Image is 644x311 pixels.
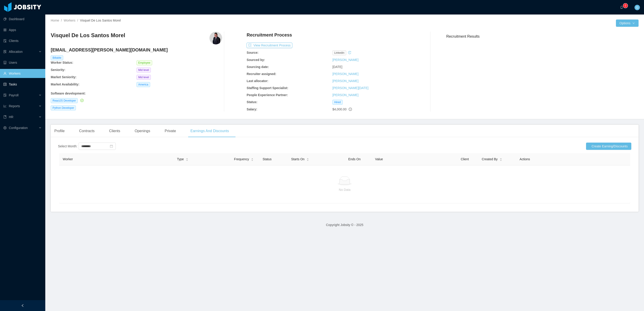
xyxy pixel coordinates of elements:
[80,19,121,22] span: Visquel De Los Santos Morel
[3,115,7,119] i: icon: book
[77,19,78,22] span: /
[3,104,7,108] i: icon: line-chart
[51,92,86,95] b: Software development :
[247,72,276,76] b: Recruiter assigned:
[251,157,254,160] div: Sort
[3,15,42,24] a: icon: pie-chartDashboard
[332,50,346,55] span: linkedin
[332,65,342,69] span: [DATE]
[251,159,253,160] i: icon: caret-down
[247,51,258,54] b: Source:
[247,44,292,47] a: icon: exportView Recruitment Process
[247,32,292,38] h4: Recruitment Process
[482,157,497,162] span: Created By
[251,158,253,159] i: icon: caret-up
[332,58,358,62] a: [PERSON_NAME]
[348,157,360,161] span: Ends On
[3,36,42,45] a: icon: auditClients
[58,144,77,149] div: Select Month:
[332,72,358,76] a: [PERSON_NAME]
[247,86,288,90] b: Staffing Support Specialist:
[186,157,188,160] div: Sort
[586,143,631,150] button: icon: [object Object]Create Earning/Discounts
[446,34,639,39] h3: Recruitment Results
[186,158,188,159] i: icon: caret-up
[247,93,288,97] b: People Experience Partner:
[306,159,309,160] i: icon: caret-down
[51,75,77,79] b: Market Seniority:
[461,157,469,161] span: Client
[131,125,154,137] div: Openings
[51,32,125,39] h3: Visquel De Los Santos Morel
[9,126,28,130] span: Configuration
[291,157,305,162] span: Starts On
[620,6,623,9] i: icon: bell
[106,125,124,137] div: Clients
[247,79,268,83] b: Last allocator:
[75,125,98,137] div: Contracts
[234,157,249,162] span: Frequency
[500,158,502,159] i: icon: caret-up
[45,217,644,233] footer: Copyright Jobsity © - 2025
[161,125,180,137] div: Private
[306,158,309,159] i: icon: caret-up
[51,55,63,60] span: Billable
[64,19,75,22] a: Workers
[209,32,222,44] img: 3c8873a0-80fc-11ea-9de1-e1592fea3c6d_689f45e43bd32-400w.png
[79,99,84,102] a: icon: check-circle
[3,80,42,89] a: icon: profileTasks
[247,100,257,104] b: Status:
[348,51,351,54] i: icon: history
[375,157,383,161] span: Value
[3,25,42,34] a: icon: appstoreApps
[9,115,13,119] span: HR
[9,104,20,108] span: Reports
[9,50,23,53] span: Allocation
[520,157,530,161] span: Actions
[137,68,151,73] span: Mid level
[623,3,628,8] sup: 0
[51,83,79,86] b: Market Availability:
[110,145,113,148] i: icon: calendar
[247,65,269,69] b: Sourcing date:
[186,159,188,160] i: icon: caret-down
[636,5,639,10] span: G
[137,82,150,87] span: America
[500,159,502,160] i: icon: caret-down
[51,98,78,103] span: ReactJS Developer
[3,94,7,97] i: icon: file-protect
[3,69,42,78] a: icon: userWorkers
[332,86,368,90] a: [PERSON_NAME][DATE]
[332,107,346,111] span: $4,000.00
[332,93,358,97] a: [PERSON_NAME]
[61,19,62,22] span: /
[306,157,309,160] div: Sort
[500,157,502,160] div: Sort
[3,50,7,53] i: icon: solution
[63,187,627,192] p: No Data
[3,58,42,67] a: icon: robotUsers
[349,108,352,111] span: info-circle
[247,107,257,111] b: Salary:
[263,157,272,161] span: Status
[63,157,73,161] span: Worker
[137,60,152,65] span: Employee
[137,75,151,80] span: Mid level
[51,61,73,64] b: Worker Status:
[177,157,184,162] span: Type
[3,126,7,129] i: icon: setting
[247,43,292,48] button: icon: exportView Recruitment Process
[332,100,343,105] span: Hired
[51,68,65,72] b: Seniority:
[247,58,265,62] b: Sourced by:
[51,125,68,137] div: Profile
[332,79,358,83] a: [PERSON_NAME]
[616,19,639,27] button: Optionsicon: down
[51,19,59,22] a: Home
[51,47,222,53] h4: [EMAIL_ADDRESS][PERSON_NAME][DOMAIN_NAME]
[80,99,84,102] i: icon: check-circle
[187,125,233,137] div: Earnings And Discounts
[9,93,19,97] span: Payroll
[51,105,76,110] span: Python Developer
